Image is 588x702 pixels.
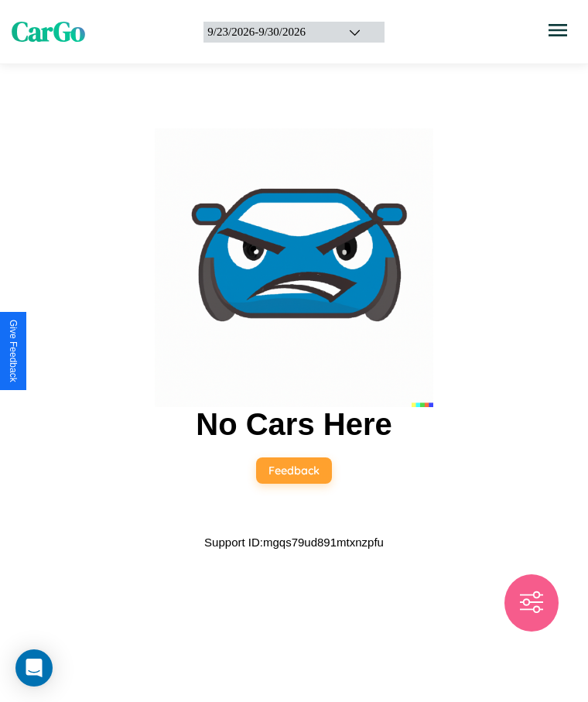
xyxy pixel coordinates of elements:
div: Give Feedback [8,320,19,382]
p: Support ID: mgqs79ud891mtxnzpfu [204,532,384,553]
h2: No Cars Here [196,407,391,442]
button: Feedback [256,457,332,484]
span: CarGo [12,13,85,50]
img: car [155,128,433,407]
div: 9 / 23 / 2026 - 9 / 30 / 2026 [207,26,328,39]
div: Open Intercom Messenger [15,649,53,687]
